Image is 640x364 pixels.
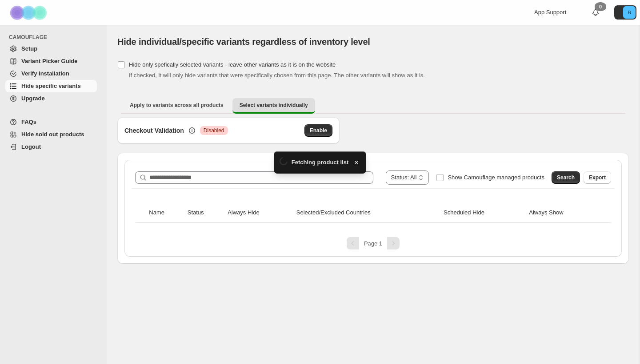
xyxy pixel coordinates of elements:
[292,158,349,167] span: Fetching product list
[21,95,45,102] span: Upgrade
[310,127,327,134] span: Enable
[123,98,231,112] button: Apply to variants across all products
[204,127,224,134] span: Disabled
[5,55,97,67] a: Variant Picker Guide
[5,141,97,153] a: Logout
[557,174,575,181] span: Search
[584,171,611,184] button: Export
[5,67,97,80] a: Verify Installation
[294,203,441,223] th: Selected/Excluded Countries
[225,203,294,223] th: Always Hide
[132,237,615,249] nav: Pagination
[9,34,100,41] span: CAMOUFLAGE
[5,92,97,105] a: Upgrade
[364,240,382,247] span: Page 1
[304,124,332,137] button: Enable
[129,61,336,68] span: Hide only spefically selected variants - leave other variants as it is on the website
[623,6,636,19] span: Avatar with initials B
[117,37,370,47] span: Hide individual/specific variants regardless of inventory level
[232,98,315,114] button: Select variants individually
[5,128,97,141] a: Hide sold out products
[21,58,77,64] span: Variant Picker Guide
[441,203,526,223] th: Scheduled Hide
[614,5,636,20] button: Avatar with initials B
[21,119,36,125] span: FAQs
[124,126,184,135] h3: Checkout Validation
[21,83,81,89] span: Hide specific variants
[534,9,566,16] span: App Support
[21,143,41,150] span: Logout
[7,0,52,25] img: Camouflage
[448,174,544,181] span: Show Camouflage managed products
[240,102,308,109] span: Select variants individually
[5,80,97,92] a: Hide specific variants
[185,203,225,223] th: Status
[21,131,84,138] span: Hide sold out products
[526,203,600,223] th: Always Show
[552,171,580,184] button: Search
[591,8,600,17] a: 0
[5,43,97,55] a: Setup
[589,174,606,181] span: Export
[21,70,69,77] span: Verify Installation
[628,10,631,15] text: B
[129,72,425,79] span: If checked, it will only hide variants that were specifically chosen from this page. The other va...
[117,117,629,264] div: Select variants individually
[5,116,97,128] a: FAQs
[21,45,37,52] span: Setup
[146,203,184,223] th: Name
[130,102,224,109] span: Apply to variants across all products
[595,2,606,11] div: 0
